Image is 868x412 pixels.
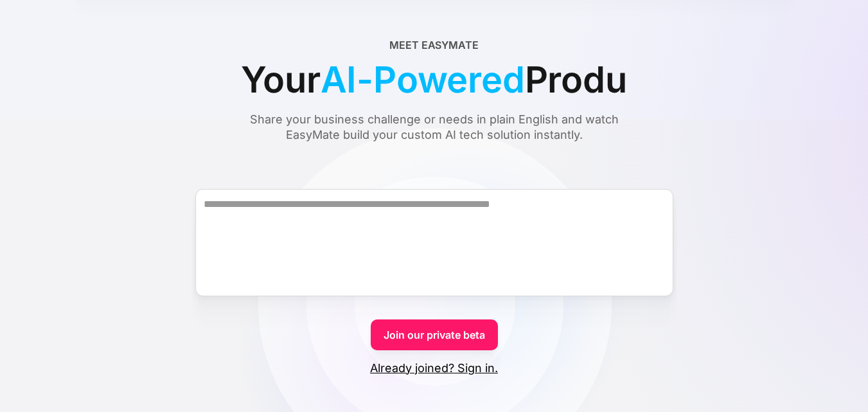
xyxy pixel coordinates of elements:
[31,166,837,376] form: Form
[389,37,479,53] div: Meet EasyMate
[226,112,643,143] div: Share your business challenge or needs in plain English and watch EasyMate build your custom AI t...
[525,53,627,107] span: Produ
[241,53,626,107] div: Your
[321,53,525,107] span: AI-Powered
[371,319,498,350] a: Join our private beta
[370,361,498,376] a: Already joined? Sign in.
